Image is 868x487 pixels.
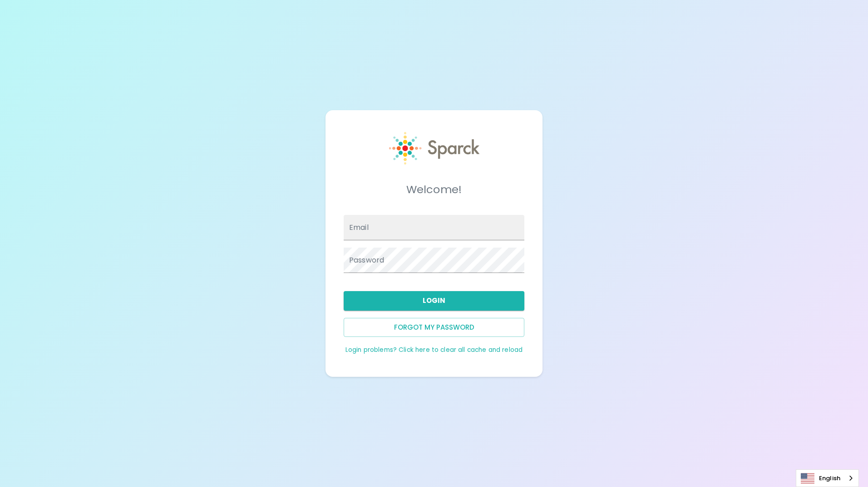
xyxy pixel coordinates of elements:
[796,469,859,487] aside: Language selected: English
[389,132,479,165] img: Sparck logo
[796,470,858,487] a: English
[796,469,859,487] div: Language
[344,318,524,337] button: Forgot my password
[345,346,523,354] a: Login problems? Click here to clear all cache and reload
[344,182,524,197] h5: Welcome!
[344,291,524,310] button: Login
